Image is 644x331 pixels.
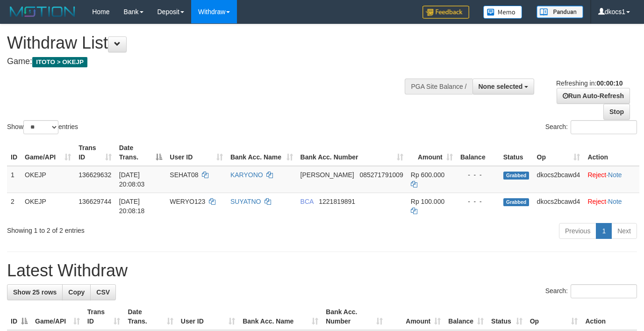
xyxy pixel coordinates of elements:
[301,198,314,205] span: BCA
[596,223,612,239] a: 1
[75,139,115,166] th: Trans ID: activate to sort column ascending
[545,120,637,134] label: Search:
[322,303,386,330] th: Bank Acc. Number: activate to sort column ascending
[479,83,523,90] span: None selected
[608,171,622,179] a: Note
[32,57,87,67] span: ITOTO > OKEJP
[7,193,21,219] td: 2
[503,172,530,180] span: Grabbed
[603,104,630,120] a: Stop
[21,139,75,166] th: Game/API: activate to sort column ascending
[119,171,145,188] span: [DATE] 20:08:03
[119,198,145,215] span: [DATE] 20:08:18
[23,120,58,134] select: Showentries
[7,284,63,300] a: Show 25 rows
[7,261,637,280] h1: Latest Withdraw
[7,5,78,19] img: MOTION_logo.png
[7,139,21,166] th: ID
[230,198,261,205] a: SUYATNO
[84,303,124,330] th: Trans ID: activate to sort column ascending
[7,120,78,134] label: Show entries
[7,166,21,193] td: 1
[124,303,177,330] th: Date Trans.: activate to sort column ascending
[584,193,639,219] td: ·
[460,170,496,180] div: - - -
[96,288,110,296] span: CSV
[13,288,57,296] span: Show 25 rows
[7,303,31,330] th: ID: activate to sort column descending
[7,222,261,235] div: Showing 1 to 2 of 2 entries
[411,171,444,179] span: Rp 600.000
[460,197,496,206] div: - - -
[571,284,637,298] input: Search:
[7,34,420,52] h1: Withdraw List
[487,303,526,330] th: Status: activate to sort column ascending
[611,223,637,239] a: Next
[301,171,354,179] span: [PERSON_NAME]
[584,139,639,166] th: Action
[115,139,166,166] th: Date Trans.: activate to sort column descending
[581,303,637,330] th: Action
[422,6,469,19] img: Feedback.jpg
[537,6,583,18] img: panduan.png
[319,198,355,205] span: Copy 1221819891 to clipboard
[584,166,639,193] td: ·
[500,139,533,166] th: Status
[170,171,198,179] span: SEHAT08
[79,171,111,179] span: 136629632
[444,303,487,330] th: Balance: activate to sort column ascending
[31,303,84,330] th: Game/API: activate to sort column ascending
[483,6,522,19] img: Button%20Memo.svg
[7,57,420,66] h4: Game:
[166,139,227,166] th: User ID: activate to sort column ascending
[556,79,623,87] span: Refreshing in:
[227,139,297,166] th: Bank Acc. Name: activate to sort column ascending
[545,284,637,298] label: Search:
[297,139,407,166] th: Bank Acc. Number: activate to sort column ascending
[407,139,457,166] th: Amount: activate to sort column ascending
[177,303,239,330] th: User ID: activate to sort column ascending
[21,193,75,219] td: OKEJP
[405,79,472,94] div: PGA Site Balance /
[533,139,584,166] th: Op: activate to sort column ascending
[608,198,622,205] a: Note
[359,171,403,179] span: Copy 085271791009 to clipboard
[596,79,623,87] strong: 00:00:10
[587,198,606,205] a: Reject
[533,166,584,193] td: dkocs2bcawd4
[386,303,445,330] th: Amount: activate to sort column ascending
[587,171,606,179] a: Reject
[68,288,85,296] span: Copy
[170,198,205,205] span: WERYO123
[239,303,322,330] th: Bank Acc. Name: activate to sort column ascending
[79,198,111,205] span: 136629744
[472,79,535,94] button: None selected
[559,223,596,239] a: Previous
[457,139,500,166] th: Balance
[230,171,263,179] a: KARYONO
[21,166,75,193] td: OKEJP
[62,284,91,300] a: Copy
[533,193,584,219] td: dkocs2bcawd4
[90,284,116,300] a: CSV
[411,198,444,205] span: Rp 100.000
[526,303,582,330] th: Op: activate to sort column ascending
[503,198,530,206] span: Grabbed
[557,88,630,104] a: Run Auto-Refresh
[571,120,637,134] input: Search:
